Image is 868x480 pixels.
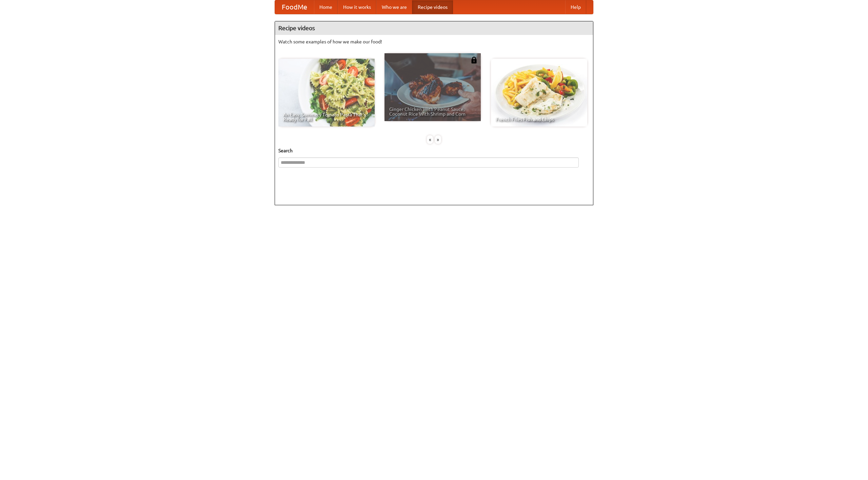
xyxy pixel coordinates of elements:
[314,0,338,14] a: Home
[427,135,433,144] div: «
[275,21,593,35] h4: Recipe videos
[491,59,587,127] a: French Fries Fish and Chips
[435,135,441,144] div: »
[278,147,590,154] h5: Search
[338,0,376,14] a: How it works
[565,0,586,14] a: Help
[496,117,583,122] span: French Fries Fish and Chips
[278,38,590,45] p: Watch some examples of how we make our food!
[376,0,412,14] a: Who we are
[275,0,314,14] a: FoodMe
[412,0,453,14] a: Recipe videos
[278,59,375,127] a: An Easy, Summery Tomato Pasta That's Ready for Fall
[283,112,370,122] span: An Easy, Summery Tomato Pasta That's Ready for Fall
[471,57,477,63] img: 483408.png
